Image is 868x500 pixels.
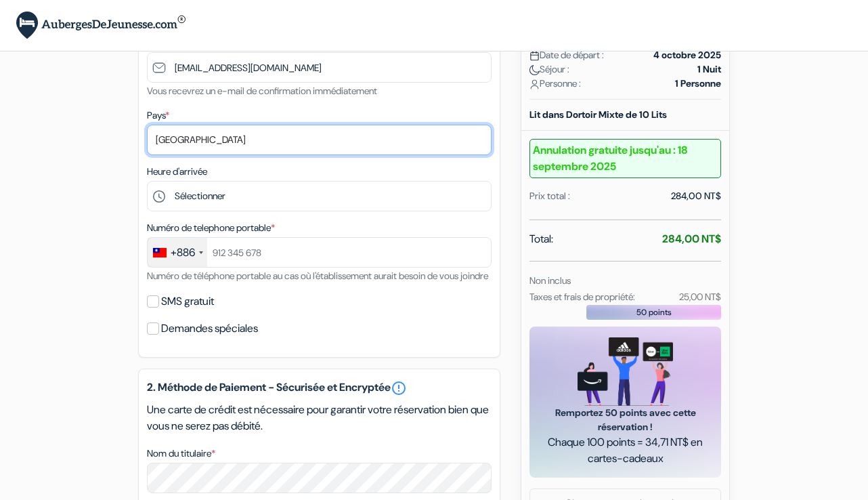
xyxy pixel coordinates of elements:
img: moon.svg [529,65,540,75]
input: 912 345 678 [147,237,492,268]
b: Lit dans Dortoir Mixte de 10 Lits [529,108,667,121]
div: Prix total : [529,189,570,203]
small: Non inclus [529,274,571,287]
label: Demandes spéciales [161,319,258,338]
label: Pays [147,108,169,123]
small: 25,00 NT$ [679,291,721,303]
img: gift_card_hero_new.png [578,337,673,406]
strong: 1 Personne [675,77,721,91]
span: Séjour : [529,62,569,77]
div: 284,00 NT$ [671,189,721,203]
b: Annulation gratuite jusqu'au : 18 septembre 2025 [529,139,721,178]
img: AubergesDeJeunesse.com [16,12,186,39]
span: 50 points [636,306,672,318]
strong: 1 Nuit [697,62,721,77]
label: Numéro de telephone portable [147,221,275,235]
span: Personne : [529,77,581,91]
img: calendar.svg [529,51,540,61]
input: Entrer adresse e-mail [147,52,492,83]
span: Date de départ : [529,48,604,62]
img: user_icon.svg [529,79,540,89]
span: Total: [529,231,553,247]
div: Taiwan (台灣): +886 [148,238,207,267]
p: Une carte de crédit est nécessaire pour garantir votre réservation bien que vous ne serez pas déb... [147,402,492,434]
small: Vous recevrez un e-mail de confirmation immédiatement [147,85,377,97]
span: Chaque 100 points = 34,71 NT$ en cartes-cadeaux [546,434,705,467]
strong: 4 octobre 2025 [653,48,721,62]
small: Numéro de téléphone portable au cas où l'établissement aurait besoin de vous joindre [147,270,488,282]
label: Heure d'arrivée [147,165,207,179]
small: Taxes et frais de propriété: [529,291,635,303]
strong: 284,00 NT$ [662,232,721,246]
div: +886 [171,245,195,261]
span: Remportez 50 points avec cette réservation ! [546,406,705,434]
label: Nom du titulaire [147,446,215,461]
a: error_outline [391,380,407,396]
label: SMS gratuit [161,292,214,311]
h5: 2. Méthode de Paiement - Sécurisée et Encryptée [147,380,492,396]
